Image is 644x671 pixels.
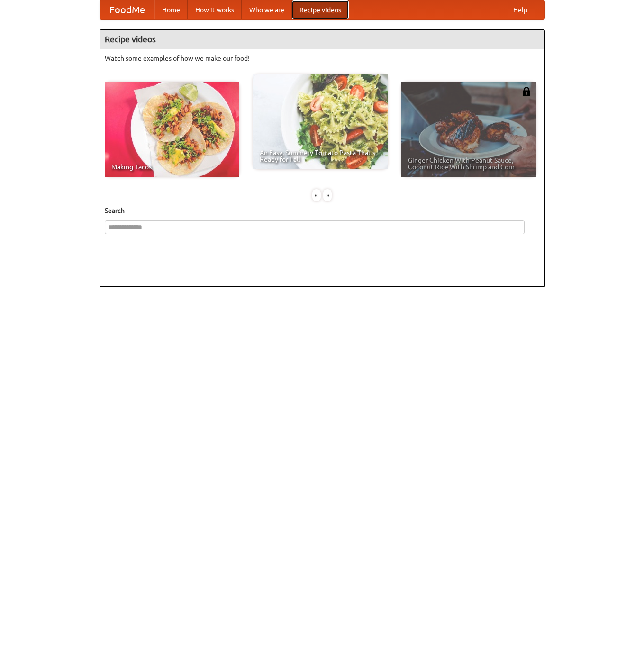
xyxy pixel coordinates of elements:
a: Home [154,0,188,19]
span: An Easy, Summery Tomato Pasta That's Ready for Fall [260,149,381,163]
a: Help [506,0,535,19]
img: 483408.png [522,87,531,96]
a: Who we are [242,0,292,19]
a: FoodMe [100,0,154,19]
a: Making Tacos [105,82,239,177]
span: Making Tacos [111,164,233,170]
a: An Easy, Summery Tomato Pasta That's Ready for Fall [253,74,388,169]
h5: Search [105,206,540,215]
p: Watch some examples of how we make our food! [105,54,540,63]
div: » [323,189,332,201]
a: Recipe videos [292,0,349,19]
a: How it works [188,0,242,19]
h4: Recipe videos [100,30,544,49]
div: « [312,189,321,201]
